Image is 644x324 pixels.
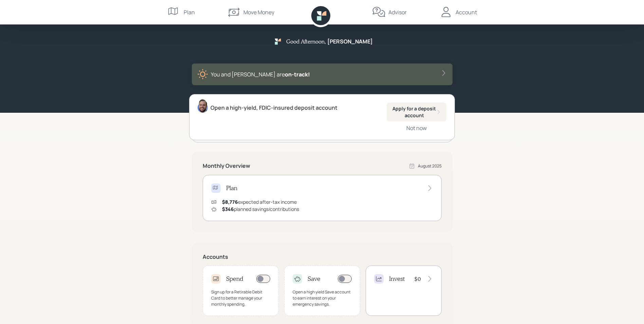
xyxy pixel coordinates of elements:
h4: Spend [226,275,243,283]
h4: Invest [389,275,405,283]
div: Move Money [243,8,274,16]
span: $346 [222,206,234,212]
div: Open a high yield Save account to earn interest on your emergency savings. [293,289,352,307]
span: $8,776 [222,199,238,205]
button: Apply for a deposit account [387,103,446,121]
div: August 2025 [418,163,442,169]
h5: Monthly Overview [203,163,250,169]
img: sunny-XHVQM73Q.digested.png [197,69,208,80]
div: Apply for a deposit account [392,105,441,119]
h4: Plan [226,184,237,192]
div: You and [PERSON_NAME] are [211,70,310,78]
div: Open a high-yield, FDIC-insured deposit account [210,104,337,112]
div: planned savings/contributions [222,205,299,213]
div: Account [456,8,477,16]
div: Advisor [388,8,407,16]
h4: $0 [414,275,421,283]
div: expected after-tax income [222,198,297,205]
h4: Save [308,275,320,283]
div: Sign up for a Retirable Debit Card to better manage your monthly spending. [211,289,270,307]
h5: Good Afternoon , [286,38,326,44]
div: Plan [184,8,195,16]
span: on‑track! [285,71,310,78]
h5: [PERSON_NAME] [327,38,373,45]
img: james-distasi-headshot.png [198,99,208,113]
div: Not now [406,124,427,132]
h5: Accounts [203,254,442,260]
